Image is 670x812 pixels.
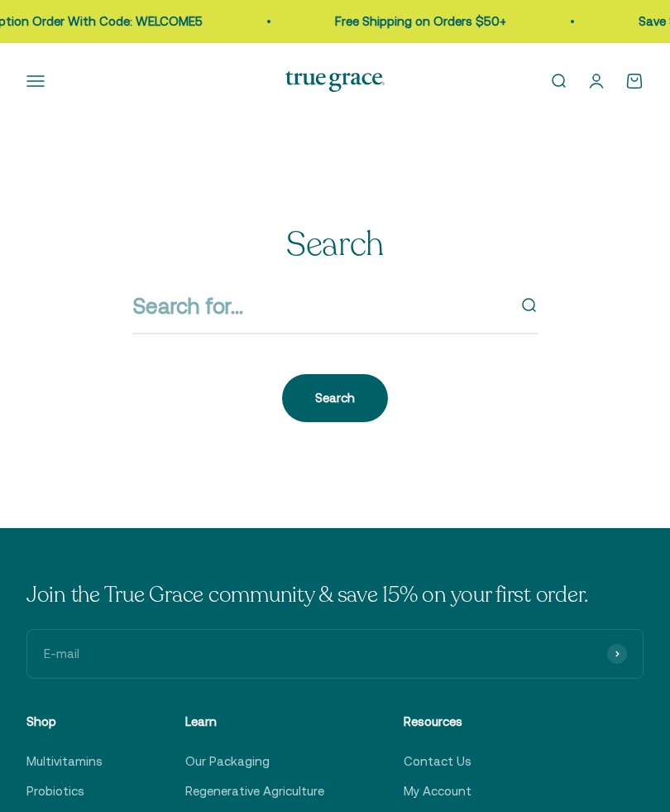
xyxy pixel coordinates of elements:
[333,14,505,28] a: Free Shipping on Orders $50+
[132,289,506,324] input: Search
[26,712,106,732] p: Shop
[26,752,103,771] a: Multivitamins
[26,781,84,801] a: Probiotics
[404,712,502,732] p: Resources
[185,752,270,771] a: Our Packaging
[185,781,324,801] a: Regenerative Agriculture
[286,226,384,262] h1: Search
[185,712,324,732] p: Learn
[26,581,644,609] p: Join the True Grace community & save 15% on your first order.
[315,388,355,408] div: Search
[404,752,471,771] a: Contact Us
[404,781,471,801] a: My Account
[282,374,388,422] button: Search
